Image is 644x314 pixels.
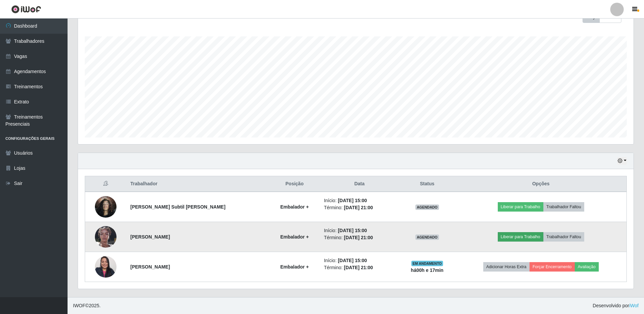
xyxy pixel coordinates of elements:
[498,202,543,212] button: Liberar para Trabalho
[73,302,101,309] span: © 2025 .
[338,258,367,263] time: [DATE] 15:00
[130,204,226,210] strong: [PERSON_NAME] Subtil [PERSON_NAME]
[130,234,170,240] strong: [PERSON_NAME]
[543,202,584,212] button: Trabalhador Faltou
[411,268,444,273] strong: há 00 h e 17 min
[415,205,439,210] span: AGENDADO
[280,264,309,270] strong: Embalador +
[95,192,117,221] img: 1751504872701.jpeg
[575,262,599,272] button: Avaliação
[280,204,309,210] strong: Embalador +
[73,303,85,308] span: IWOF
[320,176,399,192] th: Data
[324,197,395,204] li: Início:
[324,204,395,211] li: Término:
[629,303,639,308] a: iWof
[280,234,309,240] strong: Embalador +
[344,205,373,210] time: [DATE] 21:00
[269,176,320,192] th: Posição
[130,264,170,270] strong: [PERSON_NAME]
[411,261,443,266] span: EM ANDAMENTO
[415,234,439,240] span: AGENDADO
[324,264,395,271] li: Término:
[95,252,117,281] img: 1759413546959.jpeg
[338,228,367,233] time: [DATE] 15:00
[324,227,395,234] li: Início:
[455,176,626,192] th: Opções
[324,234,395,241] li: Término:
[324,257,395,264] li: Início:
[338,198,367,203] time: [DATE] 15:00
[11,5,41,13] img: CoreUI Logo
[593,302,639,309] span: Desenvolvido por
[344,235,373,240] time: [DATE] 21:00
[483,262,530,272] button: Adicionar Horas Extra
[399,176,455,192] th: Status
[344,265,373,270] time: [DATE] 21:00
[543,232,584,242] button: Trabalhador Faltou
[95,218,117,256] img: 1758551012559.jpeg
[530,262,575,272] button: Forçar Encerramento
[498,232,543,242] button: Liberar para Trabalho
[126,176,269,192] th: Trabalhador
